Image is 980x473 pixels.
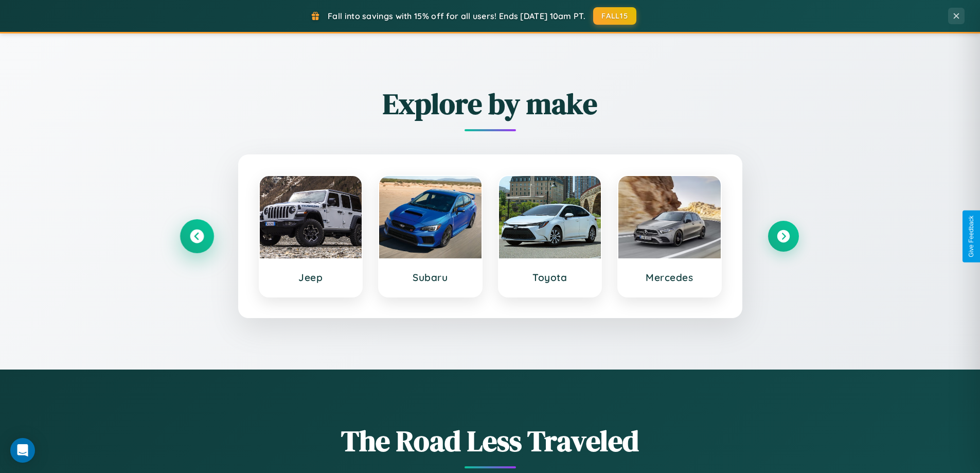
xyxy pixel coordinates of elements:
h3: Subaru [389,271,471,284]
h3: Jeep [270,271,352,284]
h2: Explore by make [182,84,799,124]
h3: Mercedes [629,271,710,284]
h1: The Road Less Traveled [182,421,799,461]
span: Fall into savings with 15% off for all users! Ends [DATE] 10am PT. [328,11,585,21]
div: Give Feedback [968,216,975,257]
div: Open Intercom Messenger [10,438,35,463]
button: FALL15 [593,7,636,25]
h3: Toyota [509,271,591,284]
